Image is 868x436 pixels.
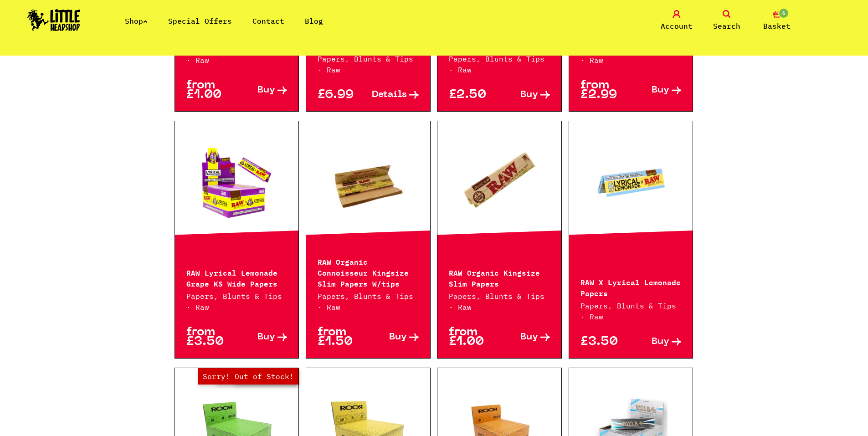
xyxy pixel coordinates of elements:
a: Buy [368,328,419,347]
img: Little Head Shop Logo [27,9,80,31]
a: 6 Basket [754,10,800,31]
p: Papers, Blunts & Tips · Raw [318,53,419,75]
p: from £1.00 [449,328,499,347]
p: £3.50 [580,337,631,347]
a: Special Offers [168,16,232,26]
a: Buy [499,90,550,100]
span: Basket [763,21,791,31]
p: RAW X Lyrical Lemonade Papers [580,276,682,298]
a: Details [368,90,419,100]
span: Buy [520,333,538,342]
a: Buy [236,81,287,100]
p: from £2.99 [580,81,631,100]
p: Papers, Blunts & Tips · Raw [449,291,550,313]
p: Papers, Blunts & Tips · Raw [186,291,288,313]
p: from £1.00 [186,81,237,100]
a: Buy [631,81,682,100]
span: Buy [520,90,538,100]
p: Papers, Blunts & Tips · Raw [580,300,682,322]
span: Buy [652,86,669,95]
p: RAW Lyrical Lemonade Grape KS Wide Papers [186,267,288,288]
span: Search [713,21,740,31]
p: RAW Organic Kingsize Slim Papers [449,267,550,288]
a: Search [704,10,750,31]
span: Buy [652,337,669,347]
p: RAW Organic Connoisseur Kingsize Slim Papers W/tips [318,256,419,288]
p: Papers, Blunts & Tips · Raw [449,53,550,75]
span: Details [372,90,407,100]
p: £2.50 [449,90,499,100]
span: 6 [778,8,789,19]
span: Sorry! Out of Stock! [198,368,298,385]
p: Papers, Blunts & Tips · Raw [318,291,419,313]
a: Contact [252,16,284,26]
p: from £3.50 [186,328,237,347]
span: Buy [257,86,275,95]
a: Shop [125,16,148,26]
a: Buy [236,328,287,347]
a: Blog [305,16,323,26]
p: £6.99 [318,90,368,100]
p: from £1.50 [318,328,368,347]
a: Buy [631,337,682,347]
a: Buy [499,328,550,347]
span: Buy [389,333,407,342]
span: Buy [257,333,275,342]
span: Account [661,21,693,31]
